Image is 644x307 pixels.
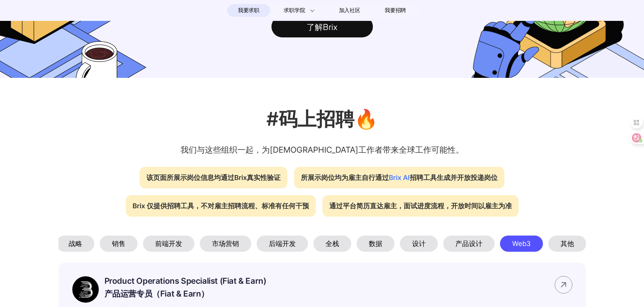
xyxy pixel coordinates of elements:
div: 该页面所展示岗位信息均通过Brix真实性验证 [140,167,287,188]
div: 设计 [400,236,438,252]
span: 我要求职 [238,5,259,16]
div: 其他 [548,236,586,252]
div: 通过平台简历直达雇主，面试进度流程，开放时间以雇主为准 [323,195,519,217]
div: 全栈 [313,236,351,252]
font: 产品运营专员（Fiat & Earn） [104,289,209,299]
div: Brix 仅提供招聘工具，不对雇主招聘流程、标准有任何干预 [126,195,316,217]
div: 数据 [357,236,395,252]
div: 所展示岗位均为雇主自行通过 招聘工具生成并开放投递岗位 [294,167,504,188]
span: 求职学院 [284,6,305,14]
div: 了解Brix [271,16,373,37]
div: 后端开发 [257,236,308,252]
div: 战略 [56,236,94,252]
div: 销售 [100,236,138,252]
div: 产品设计 [443,236,495,252]
div: 前端开发 [143,236,194,252]
span: Brix AI [389,174,410,182]
span: 我要招聘 [385,6,406,14]
span: 加入社区 [339,5,360,16]
p: Product Operations Specialist (Fiat & Earn) [104,276,416,302]
div: Web3 [500,236,543,252]
div: 市场营销 [200,236,251,252]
